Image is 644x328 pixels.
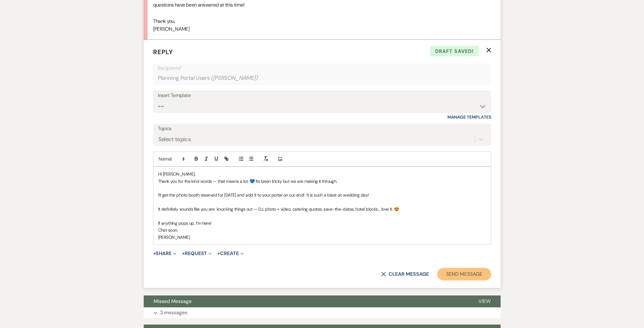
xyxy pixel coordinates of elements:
p: Thank you, [153,17,491,25]
button: View [468,295,501,307]
p: Hi [PERSON_NAME], [158,171,486,177]
div: Insert Template [158,91,487,100]
p: [PERSON_NAME] [153,25,491,33]
p: It definitely sounds like you are knocking things out — DJ, photo + video, catering quotes, save-... [158,206,486,213]
span: Reply [153,48,173,56]
label: Topics [158,124,487,133]
a: Manage Templates [447,114,491,120]
p: Chat soon, [158,227,486,233]
span: Missed Message [154,298,192,305]
span: View [478,298,491,305]
span: ( [PERSON_NAME] ) [211,74,258,82]
p: Thank you for the kind words — that means a lot. 💙 Its been tricky but we are making it through. [158,178,486,185]
button: Request [182,251,212,256]
p: If anything pops up, I’m here! [158,220,486,227]
span: Draft saved! [430,46,479,57]
button: Create [217,251,243,256]
button: Share [153,251,177,256]
p: 3 messages [160,309,187,317]
p: Recipients* [158,64,487,72]
p: I’ll get the photo booth reserved for [DATE] and add it to your portal on our end! It is such a b... [158,192,486,198]
div: Select topics [158,135,191,144]
span: + [217,251,220,256]
p: [PERSON_NAME] [158,234,486,241]
button: Send Message [437,268,491,280]
div: Planning Portal Users [158,72,487,84]
button: 3 messages [144,307,501,318]
button: Missed Message [144,295,468,307]
span: + [153,251,156,256]
span: + [182,251,185,256]
button: Clear message [381,272,429,277]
